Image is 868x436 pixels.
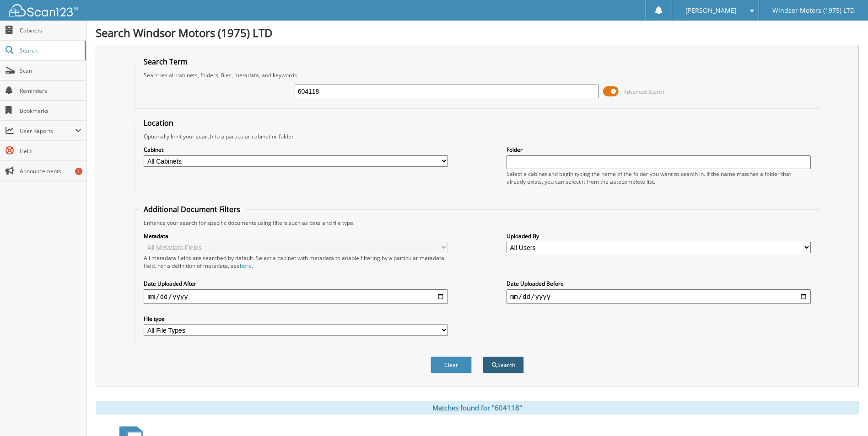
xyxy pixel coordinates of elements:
legend: Additional Document Filters [139,204,245,214]
legend: Search Term [139,57,192,67]
span: Bookmarks [20,107,81,115]
span: [PERSON_NAME] [685,8,737,13]
label: File type [144,315,448,323]
span: Reminders [20,87,81,95]
div: Matches found for "604118" [96,401,859,415]
div: 1 [75,168,82,175]
span: Announcements [20,167,81,175]
label: Metadata [144,232,448,240]
span: Advanced Search [624,88,664,95]
span: Search [20,47,80,54]
span: Windsor Motors (1975) LTD [772,8,855,13]
div: Searches all cabinets, folders, files, metadata, and keywords [139,71,815,79]
span: Help [20,147,81,155]
input: start [144,289,448,304]
label: Date Uploaded After [144,280,448,287]
div: All metadata fields are searched by default. Select a cabinet with metadata to enable filtering b... [144,254,448,270]
button: Clear [431,356,472,373]
span: Cabinets [20,27,81,34]
span: Scan [20,67,81,74]
div: Select a cabinet and begin typing the name of the folder you want to search in. If the name match... [507,170,811,186]
h1: Search Windsor Motors (1975) LTD [96,25,859,40]
label: Folder [507,146,811,154]
a: here [240,262,252,270]
span: User Reports [20,127,75,135]
img: scan123-logo-white.svg [9,4,78,16]
label: Cabinet [144,146,448,154]
legend: Location [139,118,178,128]
label: Uploaded By [507,232,811,240]
button: Search [483,356,524,373]
div: Enhance your search for specific documents using filters such as date and file type. [139,219,815,227]
input: end [507,289,811,304]
label: Date Uploaded Before [507,280,811,287]
div: Optionally limit your search to a particular cabinet or folder [139,133,815,140]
